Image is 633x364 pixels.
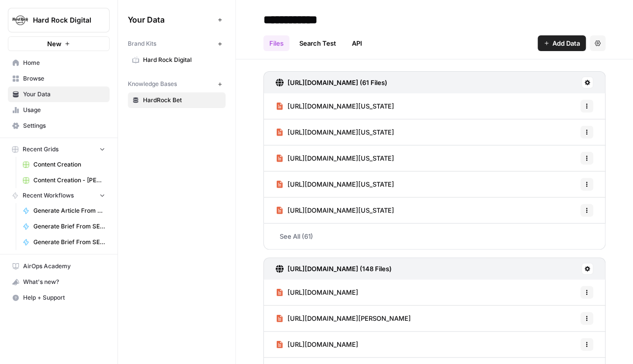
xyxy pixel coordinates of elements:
[8,86,110,102] a: Your Data
[143,96,221,105] span: HardRock Bet
[288,313,411,323] span: [URL][DOMAIN_NAME][PERSON_NAME]
[276,332,358,357] a: [URL][DOMAIN_NAME]
[33,222,105,231] span: Generate Brief From SERP
[552,38,580,48] span: Add Data
[276,145,394,171] a: [URL][DOMAIN_NAME][US_STATE]
[263,35,289,51] a: Files
[288,78,387,87] h3: [URL][DOMAIN_NAME] (61 Files)
[288,127,394,137] span: [URL][DOMAIN_NAME][US_STATE]
[263,224,605,249] a: See All (61)
[33,238,105,247] span: Generate Brief From SERP-testing
[8,142,110,157] button: Recent Grids
[346,35,368,51] a: API
[288,339,358,349] span: [URL][DOMAIN_NAME]
[288,264,392,274] h3: [URL][DOMAIN_NAME] (148 Files)
[8,290,110,306] button: Help + Support
[276,258,392,280] a: [URL][DOMAIN_NAME] (148 Files)
[288,179,394,189] span: [URL][DOMAIN_NAME][US_STATE]
[18,219,110,234] a: Generate Brief From SERP
[11,11,29,29] img: Hard Rock Digital Logo
[288,101,394,111] span: [URL][DOMAIN_NAME][US_STATE]
[23,262,105,271] span: AirOps Academy
[8,188,110,203] button: Recent Workflows
[538,35,586,51] button: Add Data
[143,56,221,64] span: Hard Rock Digital
[23,293,105,302] span: Help + Support
[8,118,110,134] a: Settings
[276,280,358,305] a: [URL][DOMAIN_NAME]
[33,176,105,185] span: Content Creation - [PERSON_NAME]
[18,203,110,219] a: Generate Article From Outline
[18,157,110,172] a: Content Creation
[288,205,394,215] span: [URL][DOMAIN_NAME][US_STATE]
[8,36,110,51] button: New
[276,93,394,119] a: [URL][DOMAIN_NAME][US_STATE]
[8,258,110,274] a: AirOps Academy
[128,92,226,108] a: HardRock Bet
[8,55,110,71] a: Home
[33,206,105,215] span: Generate Article From Outline
[47,39,61,49] span: New
[8,71,110,86] a: Browse
[293,35,342,51] a: Search Test
[33,15,92,25] span: Hard Rock Digital
[276,72,387,93] a: [URL][DOMAIN_NAME] (61 Files)
[8,102,110,118] a: Usage
[8,8,110,32] button: Workspace: Hard Rock Digital
[276,306,411,331] a: [URL][DOMAIN_NAME][PERSON_NAME]
[128,80,177,88] span: Knowledge Bases
[276,197,394,223] a: [URL][DOMAIN_NAME][US_STATE]
[23,121,105,130] span: Settings
[8,274,110,290] button: What's new?
[23,145,58,154] span: Recent Grids
[128,52,226,68] a: Hard Rock Digital
[288,153,394,163] span: [URL][DOMAIN_NAME][US_STATE]
[18,234,110,250] a: Generate Brief From SERP-testing
[18,172,110,188] a: Content Creation - [PERSON_NAME]
[128,39,156,48] span: Brand Kits
[23,90,105,99] span: Your Data
[23,74,105,83] span: Browse
[23,58,105,67] span: Home
[23,191,74,200] span: Recent Workflows
[276,119,394,145] a: [URL][DOMAIN_NAME][US_STATE]
[276,171,394,197] a: [URL][DOMAIN_NAME][US_STATE]
[23,106,105,114] span: Usage
[128,14,214,26] span: Your Data
[33,160,105,169] span: Content Creation
[288,287,358,297] span: [URL][DOMAIN_NAME]
[8,275,109,289] div: What's new?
